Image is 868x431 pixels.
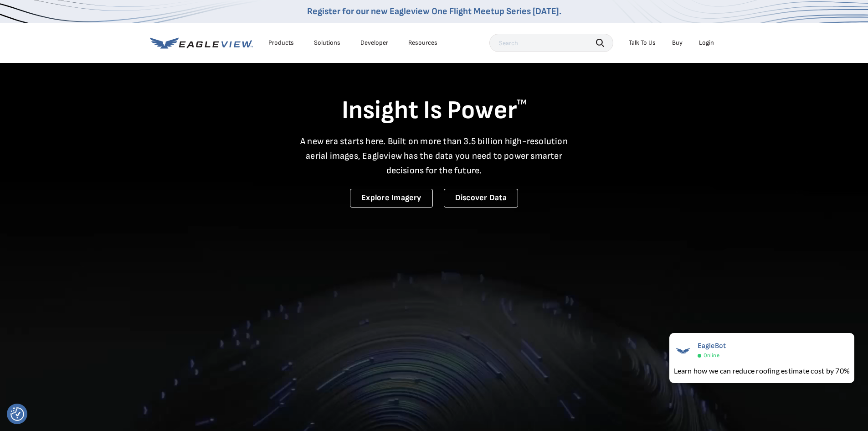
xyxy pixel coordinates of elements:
[408,39,437,47] div: Resources
[307,6,561,17] a: Register for our new Eagleview One Flight Meetup Series [DATE].
[360,39,388,47] a: Developer
[704,352,719,359] span: Online
[489,34,613,52] input: Search
[674,365,850,376] div: Learn how we can reduce roofing estimate cost by 70%
[314,39,340,47] div: Solutions
[674,342,692,360] img: EagleBot
[150,95,719,127] h1: Insight Is Power
[699,39,714,47] div: Login
[268,39,294,47] div: Products
[629,39,656,47] div: Talk To Us
[517,98,527,107] sup: TM
[698,342,726,350] span: EagleBot
[444,189,518,208] a: Discover Data
[672,39,683,47] a: Buy
[10,407,24,421] img: Revisit consent button
[350,189,433,208] a: Explore Imagery
[295,134,574,178] p: A new era starts here. Built on more than 3.5 billion high-resolution aerial images, Eagleview ha...
[10,407,24,421] button: Consent Preferences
